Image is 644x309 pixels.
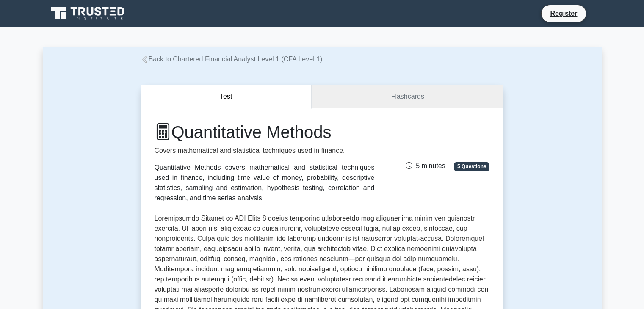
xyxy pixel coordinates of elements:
span: 5 Questions [454,162,489,171]
h1: Quantitative Methods [155,122,375,142]
a: Back to Chartered Financial Analyst Level 1 (CFA Level 1) [141,55,323,63]
button: Test [141,85,312,109]
p: Covers mathematical and statistical techniques used in finance. [155,146,375,156]
a: Register [545,8,582,19]
div: Quantitative Methods covers mathematical and statistical techniques used in finance, including ti... [155,163,375,203]
a: Flashcards [312,85,503,109]
span: 5 minutes [406,162,445,169]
